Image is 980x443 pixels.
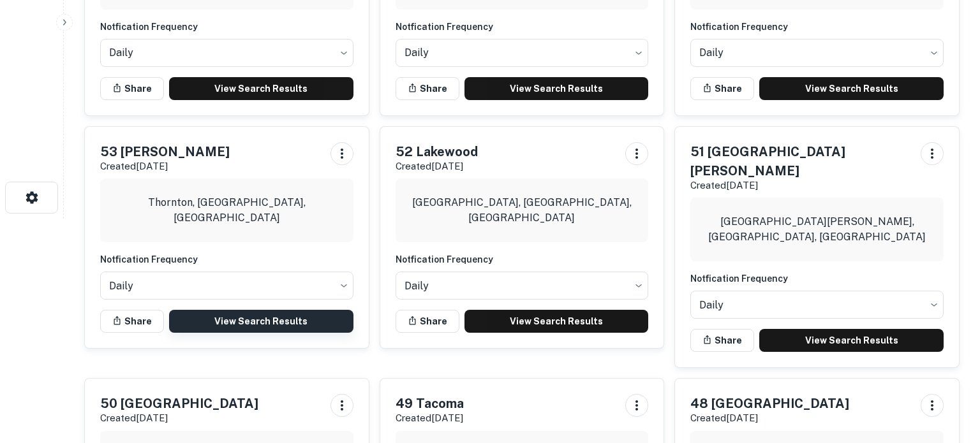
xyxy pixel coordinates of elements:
div: Without label [396,268,649,303]
h5: 52 Lakewood [396,142,478,161]
a: View Search Results [759,329,944,352]
p: Created [DATE] [100,159,230,174]
p: Created [DATE] [690,178,910,193]
p: Thornton, [GEOGRAPHIC_DATA], [GEOGRAPHIC_DATA] [110,195,343,226]
h6: Notfication Frequency [396,252,649,266]
a: View Search Results [759,77,944,100]
p: Created [DATE] [396,159,478,174]
a: View Search Results [464,310,649,333]
h6: Notfication Frequency [396,20,649,34]
h5: 51 [GEOGRAPHIC_DATA][PERSON_NAME] [690,142,910,180]
p: Created [DATE] [690,410,849,426]
h5: 50 [GEOGRAPHIC_DATA] [100,394,258,413]
h5: 48 [GEOGRAPHIC_DATA] [690,394,849,413]
h6: Notfication Frequency [100,252,353,266]
h6: Notfication Frequency [690,272,944,286]
button: Share [100,310,164,333]
button: Share [690,77,754,100]
p: [GEOGRAPHIC_DATA], [GEOGRAPHIC_DATA], [GEOGRAPHIC_DATA] [406,195,639,226]
button: Share [100,77,164,100]
div: Without label [100,268,353,303]
p: [GEOGRAPHIC_DATA][PERSON_NAME], [GEOGRAPHIC_DATA], [GEOGRAPHIC_DATA] [701,214,933,245]
h6: Notfication Frequency [100,20,353,34]
h5: 53 [PERSON_NAME] [100,142,230,161]
a: View Search Results [464,77,649,100]
button: Share [396,310,459,333]
div: Without label [690,35,944,71]
p: Created [DATE] [396,410,464,426]
a: View Search Results [169,310,353,333]
h5: 49 Tacoma [396,394,464,413]
a: View Search Results [169,77,353,100]
iframe: Chat Widget [916,341,980,402]
div: Without label [690,287,944,323]
p: Created [DATE] [100,410,258,426]
h6: Notfication Frequency [690,20,944,34]
button: Share [690,329,754,352]
button: Share [396,77,459,100]
div: Without label [396,35,649,71]
div: Without label [100,35,353,71]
